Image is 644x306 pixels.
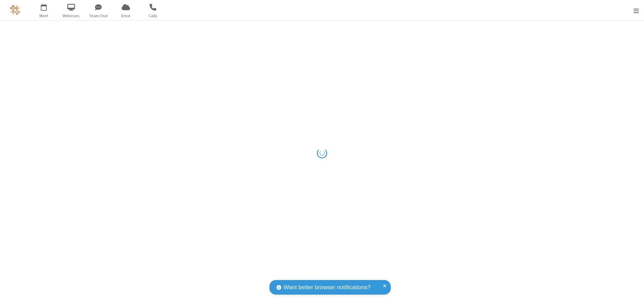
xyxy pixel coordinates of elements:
[140,13,166,19] span: Calls
[59,13,84,19] span: Webinars
[31,13,57,19] span: Meet
[113,13,138,19] span: Drive
[10,5,20,15] img: QA Selenium DO NOT DELETE OR CHANGE
[86,13,111,19] span: Team Chat
[284,283,371,292] span: Want better browser notifications?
